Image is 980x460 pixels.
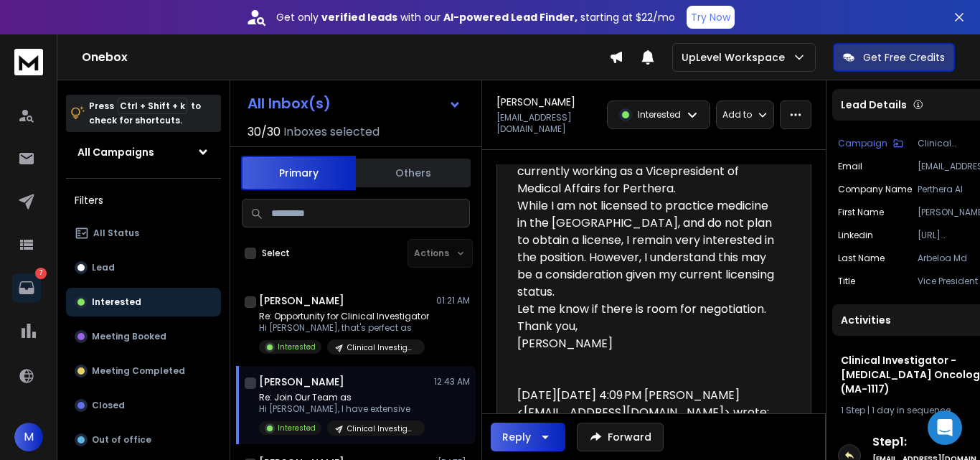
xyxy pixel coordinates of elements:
p: While I am not licensed to practice medicine in the [GEOGRAPHIC_DATA], and do not plan to obtain ... [517,197,779,301]
span: 30 / 30 [248,123,281,141]
button: Meeting Booked [66,322,221,351]
button: All Status [66,219,221,248]
p: [PERSON_NAME] [517,335,779,352]
p: 12:43 AM [434,376,470,388]
button: Reply [491,423,565,451]
p: Clinical Investigator - [MEDICAL_DATA] Oncology (MA-1117) [347,423,416,434]
button: Forward [577,423,664,451]
h1: [PERSON_NAME] [259,375,344,389]
button: Meeting Completed [66,357,221,385]
p: UpLevel Workspace [682,50,791,65]
h1: Onebox [82,49,609,66]
button: Try Now [687,6,735,29]
p: Email [838,161,862,172]
p: Thank you, [517,318,779,335]
h1: [PERSON_NAME] [259,294,344,308]
h3: Filters [66,190,221,210]
span: Ctrl + Shift + k [118,98,187,114]
p: Interested [638,109,681,121]
p: linkedin [838,230,873,241]
p: Let me know if there is room for negotiation. [517,301,779,318]
p: Interested [278,342,316,352]
p: Last Name [838,253,885,264]
p: 01:21 AM [436,295,470,306]
button: Lead [66,253,221,282]
p: Closed [92,400,125,411]
p: title [838,276,855,287]
button: Get Free Credits [833,43,955,72]
div: Open Intercom Messenger [928,410,962,445]
img: logo [14,49,43,75]
span: 1 day in sequence [872,404,951,416]
button: Out of office [66,426,221,454]
p: Company Name [838,184,912,195]
p: Hi [PERSON_NAME], I have extensive [259,403,425,415]
button: All Inbox(s) [236,89,473,118]
button: Others [356,157,471,189]
button: Closed [66,391,221,420]
div: [DATE][DATE] 4:09 PM [PERSON_NAME] <[EMAIL_ADDRESS][DOMAIN_NAME]> wrote: [517,387,779,421]
p: Interested [278,423,316,433]
p: First Name [838,207,884,218]
strong: verified leads [321,10,397,24]
h1: All Campaigns [77,145,154,159]
button: M [14,423,43,451]
h1: All Inbox(s) [248,96,331,111]
h3: Inboxes selected [283,123,380,141]
p: Meeting Completed [92,365,185,377]
p: Campaign [838,138,887,149]
p: Get Free Credits [863,50,945,65]
button: Interested [66,288,221,316]
p: Interested [92,296,141,308]
p: Lead [92,262,115,273]
p: Lead Details [841,98,907,112]
a: 7 [12,273,41,302]
p: Get only with our starting at $22/mo [276,10,675,24]
p: 7 [35,268,47,279]
button: Campaign [838,138,903,149]
div: Reply [502,430,531,444]
h1: [PERSON_NAME] [496,95,575,109]
p: Clinical Investigator - [MEDICAL_DATA] Oncology (MA-1117) [347,342,416,353]
p: Re: Opportunity for Clinical Investigator [259,311,429,322]
button: Primary [241,156,356,190]
p: Add to [722,109,752,121]
strong: AI-powered Lead Finder, [443,10,578,24]
button: All Campaigns [66,138,221,166]
p: Re: Join Our Team as [259,392,425,403]
p: All Status [93,227,139,239]
p: Hi [PERSON_NAME], that's perfect as [259,322,429,334]
p: Meeting Booked [92,331,166,342]
p: Press to check for shortcuts. [89,99,201,128]
p: [EMAIL_ADDRESS][DOMAIN_NAME] [496,112,598,135]
label: Select [262,248,290,259]
p: Out of office [92,434,151,446]
p: Try Now [691,10,730,24]
span: 1 Step [841,404,865,416]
